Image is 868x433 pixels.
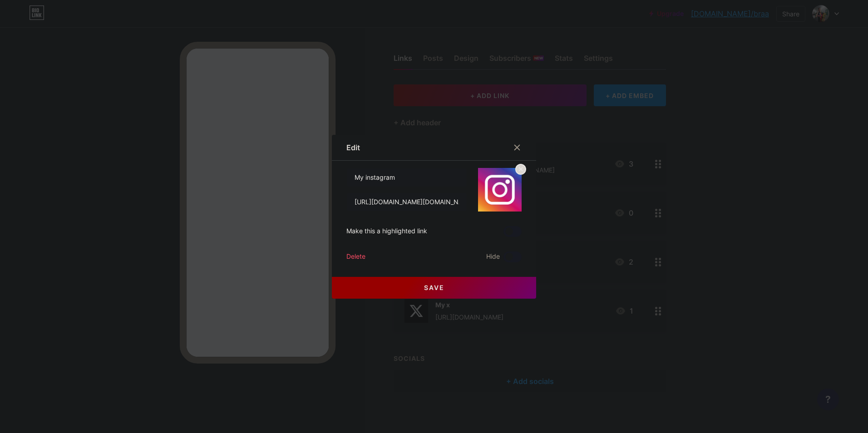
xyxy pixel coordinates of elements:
span: Save [424,284,444,291]
input: URL [347,193,467,211]
img: link_thumbnail [478,168,522,212]
div: Delete [346,251,365,262]
div: Make this a highlighted link [346,226,427,237]
input: Title [347,168,467,187]
span: Hide [486,251,500,262]
div: Edit [346,142,360,153]
button: Save [332,277,536,299]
